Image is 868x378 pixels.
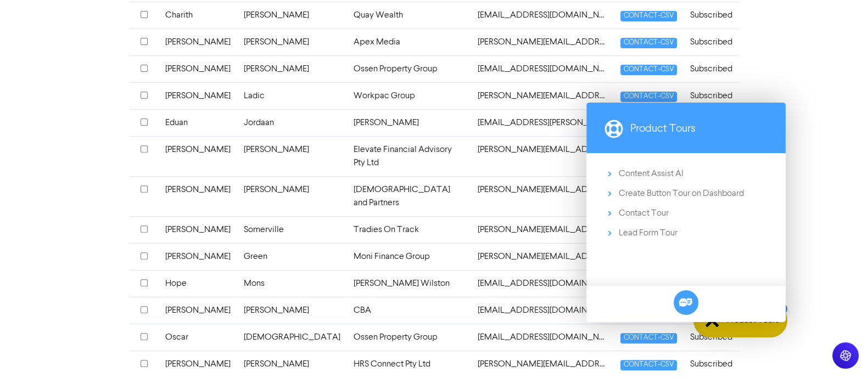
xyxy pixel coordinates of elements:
td: [PERSON_NAME] [159,176,237,216]
td: gary@tradiesontrack.com.au [471,216,614,243]
span: CONTACT-CSV [620,38,676,48]
td: hope.mons@raywhite.com [471,270,614,297]
td: hollie@monifin.group [471,243,614,270]
td: Ossen Property Group [347,55,472,82]
td: [PERSON_NAME] [159,351,237,377]
span: CONTACT-CSV [620,11,676,21]
span: CONTACT-CSV [620,65,676,75]
td: estelle@elevatefa.com.au [471,136,614,176]
td: [PERSON_NAME] [237,2,347,29]
td: [PERSON_NAME] [237,176,347,216]
td: [PERSON_NAME] [159,216,237,243]
td: [PERSON_NAME] [237,136,347,176]
td: [PERSON_NAME] [159,243,237,270]
td: Jordaan [237,109,347,136]
span: CONTACT-CSV [620,92,676,102]
td: gabriel.mckinnon@churchandpartners.com.au [471,176,614,216]
td: donyaajdari@gmail.com [471,55,614,82]
span: CONTACT-CSV [620,333,676,343]
td: eduan.jordaan@taylor-rose.com.au [471,109,614,136]
td: Green [237,243,347,270]
span: CONTACT-CSV [620,360,676,370]
td: Subscribed [684,351,739,377]
td: Charith [159,2,237,29]
td: [PERSON_NAME] [159,29,237,55]
td: Subscribed [684,2,739,29]
td: [PERSON_NAME] [159,297,237,324]
td: Elevate Financial Advisory Pty Ltd [347,136,472,176]
td: [PERSON_NAME] Wilston [347,270,472,297]
td: Somerville [237,216,347,243]
td: Ossen Property Group [347,324,472,351]
td: damien@damienwrightphotography.com [471,29,614,55]
td: [PERSON_NAME] [237,351,347,377]
td: [PERSON_NAME] [159,55,237,82]
td: [PERSON_NAME] [347,109,472,136]
td: doug.ventham@workpac.com [471,82,614,109]
td: Mons [237,270,347,297]
td: info@ossenpropertygroup.com.au [471,324,614,351]
td: CBA [347,297,472,324]
td: huntz@cba.com.au [471,297,614,324]
td: [PERSON_NAME] [237,55,347,82]
td: [PERSON_NAME] [237,297,347,324]
td: Subscribed [684,55,739,82]
iframe: Chat Widget [813,325,868,378]
td: [PERSON_NAME] [237,29,347,55]
td: charith@quaywealth.com.au [471,2,614,29]
td: Subscribed [684,324,739,351]
td: [DEMOGRAPHIC_DATA] [237,324,347,351]
td: HRS Connect Pty Ltd [347,351,472,377]
td: Hope [159,270,237,297]
td: Apex Media [347,29,472,55]
td: janeene@hrsconnect.com.au [471,351,614,377]
td: Oscar [159,324,237,351]
td: Moni Finance Group [347,243,472,270]
td: Tradies On Track [347,216,472,243]
td: Quay Wealth [347,2,472,29]
td: Workpac Group [347,82,472,109]
td: [PERSON_NAME] [159,136,237,176]
td: Subscribed [684,29,739,55]
td: Subscribed [684,82,739,109]
td: Ladic [237,82,347,109]
td: [PERSON_NAME] [159,82,237,109]
td: Eduan [159,109,237,136]
td: [DEMOGRAPHIC_DATA] and Partners [347,176,472,216]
